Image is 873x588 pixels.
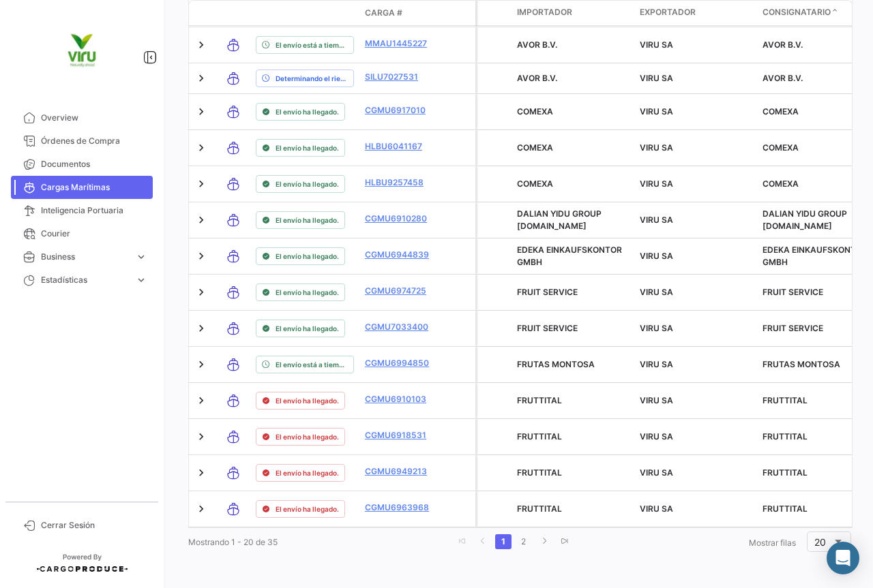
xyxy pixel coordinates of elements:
[276,215,339,226] span: El envío ha llegado.
[276,251,339,262] span: El envío ha llegado.
[763,40,803,50] span: AVOR B.V.
[517,504,562,514] span: FRUTTITAL
[41,112,147,124] span: Overview
[517,179,553,189] span: COMEXA
[194,394,208,407] a: Expand/Collapse Row
[194,285,208,299] a: Expand/Collapse Row
[517,431,562,442] span: FRUTTITAL
[763,395,808,405] span: FRUTTITAL
[276,323,339,334] span: El envío ha llegado.
[512,1,634,25] datatable-header-cell: Importador
[365,140,436,153] a: HLBU6041167
[194,72,208,85] a: Expand/Collapse Row
[763,179,799,189] span: COMEXA
[194,502,208,516] a: Expand/Collapse Row
[557,534,573,549] a: go to last page
[454,534,471,549] a: go to first page
[640,106,673,117] span: VIRU SA
[276,142,339,153] span: El envío ha llegado.
[763,208,847,231] span: DALIAN YIDU GROUP CO.LTD
[536,534,552,549] a: go to next page
[763,245,868,267] span: EDEKA EINKAUFSKONTOR GMBH
[763,323,823,333] span: FRUIT SERVICE
[441,7,475,18] datatable-header-cell: Póliza
[276,504,339,514] span: El envío ha llegado.
[763,106,799,117] span: COMEXA
[276,73,348,84] span: Determinando el riesgo ...
[763,504,808,514] span: FRUTTITAL
[475,534,491,549] a: go to previous page
[11,199,153,222] a: Inteligencia Portuaria
[276,359,348,370] span: El envío está a tiempo.
[640,467,673,478] span: VIRU SA
[41,204,147,217] span: Inteligencia Portuaria
[640,287,673,297] span: VIRU SA
[827,542,859,574] div: Abrir Intercom Messenger
[194,358,208,371] a: Expand/Collapse Row
[517,323,578,333] span: FRUIT SERVICE
[640,431,673,442] span: VIRU SA
[763,287,823,297] span: FRUIT SERVICE
[276,395,339,406] span: El envío ha llegado.
[365,213,436,225] a: CGMU6910280
[216,7,250,18] datatable-header-cell: Modo de Transporte
[493,530,514,553] li: page 1
[763,431,808,442] span: FRUTTITAL
[365,465,436,478] a: CGMU6949213
[11,129,153,153] a: Órdenes de Compra
[365,357,436,369] a: CGMU6994850
[48,16,116,84] img: viru.png
[365,429,436,442] a: CGMU6918531
[640,142,673,153] span: VIRU SA
[365,249,436,261] a: CGMU6944839
[763,73,803,83] span: AVOR B.V.
[194,213,208,227] a: Expand/Collapse Row
[517,395,562,405] span: FRUTTITAL
[359,1,441,25] datatable-header-cell: Carga #
[517,287,578,297] span: FRUIT SERVICE
[194,430,208,444] a: Expand/Collapse Row
[365,501,436,514] a: CGMU6963968
[517,106,553,117] span: COMEXA
[365,321,436,333] a: CGMU7033400
[517,142,553,153] span: COMEXA
[634,1,757,25] datatable-header-cell: Exportador
[135,251,147,263] span: expand_more
[194,466,208,480] a: Expand/Collapse Row
[41,274,130,286] span: Estadísticas
[41,228,147,240] span: Courier
[365,37,436,50] a: MMAU1445227
[11,153,153,176] a: Documentos
[11,106,153,129] a: Overview
[135,274,147,286] span: expand_more
[640,73,673,83] span: VIRU SA
[276,467,339,478] span: El envío ha llegado.
[517,73,557,83] span: AVOR B.V.
[640,215,673,225] span: VIRU SA
[276,40,348,50] span: El envío está a tiempo.
[517,6,572,18] span: Importador
[11,222,153,245] a: Courier
[477,1,512,25] datatable-header-cell: Carga Protegida
[194,322,208,335] a: Expand/Collapse Row
[763,359,840,369] span: FRUTAS MONTOSA
[276,179,339,189] span: El envío ha llegado.
[365,7,402,19] span: Carga #
[41,251,130,263] span: Business
[516,534,532,549] a: 2
[250,7,359,18] datatable-header-cell: Estado de Envio
[517,40,557,50] span: AVOR B.V.
[365,393,436,405] a: CGMU6910103
[640,323,673,333] span: VIRU SA
[640,40,673,50] span: VIRU SA
[517,467,562,478] span: FRUTTITAL
[41,158,147,170] span: Documentos
[517,208,602,231] span: DALIAN YIDU GROUP CO.LTD
[41,519,147,531] span: Cerrar Sesión
[814,536,826,548] span: 20
[188,537,278,547] span: Mostrando 1 - 20 de 35
[640,359,673,369] span: VIRU SA
[640,6,696,18] span: Exportador
[640,179,673,189] span: VIRU SA
[276,287,339,298] span: El envío ha llegado.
